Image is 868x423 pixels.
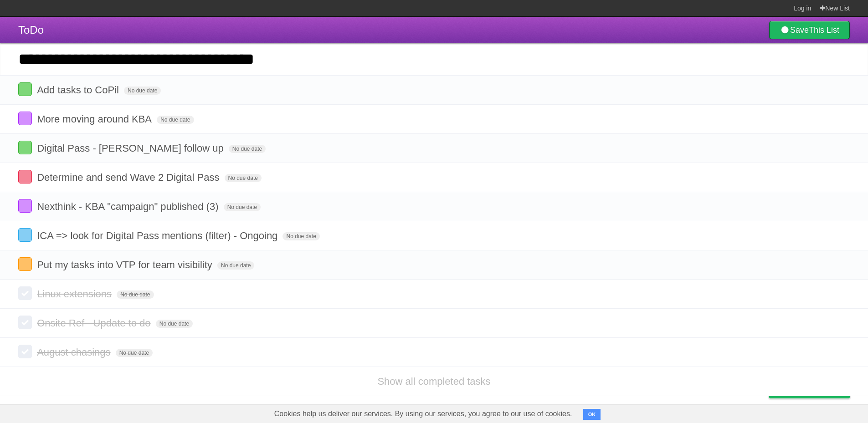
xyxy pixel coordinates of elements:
span: August chasings [37,347,113,358]
span: No due date [225,174,262,182]
span: Put my tasks into VTP for team visibility [37,259,215,270]
label: Done [18,141,32,154]
span: No due date [117,290,154,299]
span: No due date [157,116,194,124]
b: This List [809,25,839,35]
span: Linux extensions [37,288,114,300]
label: Done [18,82,32,96]
span: No due date [116,349,153,357]
label: Done [18,199,32,213]
span: No due date [217,261,254,270]
label: Done [18,112,32,125]
span: No due date [156,320,193,328]
span: Determine and send Wave 2 Digital Pass [37,172,221,183]
span: ICA => look for Digital Pass mentions (filter) - Ongoing [37,230,280,241]
a: Show all completed tasks [377,376,490,387]
label: Done [18,316,32,329]
span: No due date [282,232,319,240]
label: Done [18,170,32,183]
label: Done [18,228,32,242]
span: Buy me a coffee [788,382,845,398]
button: OK [583,409,601,420]
span: No due date [224,203,261,211]
a: SaveThis List [769,21,850,39]
label: Done [18,286,32,300]
span: More moving around KBA [37,113,154,125]
span: Cookies help us deliver our services. By using our services, you agree to our use of cookies. [265,405,581,423]
span: Add tasks to CoPil [37,84,121,96]
span: Digital Pass - [PERSON_NAME] follow up [37,143,226,154]
label: Done [18,345,32,358]
span: No due date [229,145,266,153]
label: Done [18,257,32,271]
span: No due date [124,87,161,95]
span: Nexthink - KBA "campaign" published (3) [37,201,221,212]
span: Onsite Ref - Update to do [37,317,153,329]
span: ToDo [18,24,44,36]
